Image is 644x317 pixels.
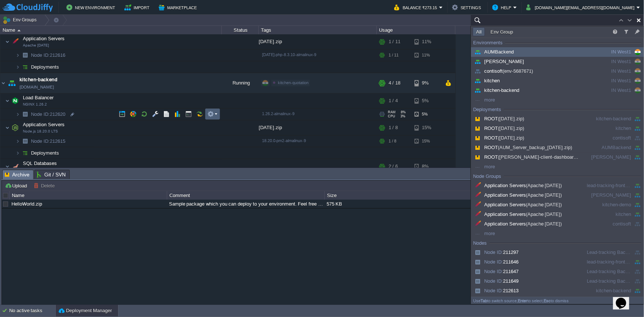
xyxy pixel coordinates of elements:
[10,93,20,108] img: AMDAwAAAACH5BAEAAAAALAAAAAABAAEAAAICRAEAOw==
[584,48,631,56] div: IN West1
[473,87,519,93] span: kitchen-backend
[30,150,60,156] a: Deployments
[22,121,66,128] span: Application Servers
[584,210,631,218] div: kitchen
[389,93,398,108] div: 1 / 4
[473,125,524,131] span: ROOT
[325,191,482,200] div: Size
[5,34,10,49] img: AMDAwAAAACH5BAEAAAAALAAAAAABAAEAAAICRAEAOw==
[473,269,519,274] span: 211647
[0,73,6,93] img: AMDAwAAAACH5BAEAAAAALAAAAAABAAEAAAICRAEAOw==
[16,61,20,73] img: AMDAwAAAACH5BAEAAAAALAAAAAABAAEAAAICRAEAOw==
[30,64,60,70] a: Deployments
[20,76,57,83] a: kitchen-backend
[22,161,58,166] a: SQL Databases
[10,159,20,174] img: AMDAwAAAACH5BAEAAAAALAAAAAABAAEAAAICRAEAOw==
[167,200,324,208] div: Sample package which you can deploy to your environment. Feel free to delete and upload a package...
[526,183,562,188] span: (Apache [DATE])
[20,108,30,120] img: AMDAwAAAACH5BAEAAAAALAAAAAABAAEAAAICRAEAOw==
[389,159,398,174] div: 2 / 6
[498,145,572,150] span: (AUM_Server_backup_[DATE].zip)
[20,147,30,159] img: AMDAwAAAACH5BAEAAAAALAAAAAABAAEAAAICRAEAOw==
[399,110,406,114] span: 8%
[59,307,112,314] button: Deployment Manager
[16,147,20,159] img: AMDAwAAAACH5BAEAAAAALAAAAAABAAEAAAICRAEAOw==
[9,305,55,317] div: No active tasks
[452,3,483,12] button: Settings
[10,191,167,200] div: Name
[584,115,631,123] div: kitchen-backend
[1,26,221,34] div: Name
[584,153,631,161] div: [PERSON_NAME]
[584,124,631,132] div: kitchen
[473,211,562,217] span: Application Servers
[398,114,406,118] span: 3%
[473,221,562,227] span: Application Servers
[222,73,259,93] div: Running
[22,122,66,127] a: Application ServersNode.js 18.20.0 LTS
[262,138,306,143] span: 18.20.0-pm2-almalinux-9
[484,278,503,284] span: Node ID:
[526,3,637,12] button: [DOMAIN_NAME][EMAIL_ADDRESS][DOMAIN_NAME]
[388,114,395,118] span: CPU
[30,111,66,117] span: 212620
[584,220,631,228] div: contisoft
[473,145,572,150] span: ROOT
[414,135,438,147] div: 15%
[5,159,10,174] img: AMDAwAAAACH5BAEAAAAALAAAAAABAAEAAAICRAEAOw==
[389,34,400,49] div: 1 / 11
[262,111,295,116] span: 1.26.2-almalinux-9
[473,106,501,113] div: Deployments
[492,3,513,12] button: Help
[584,287,631,295] div: kitchen-backend
[473,173,501,180] div: Node Groups
[5,182,29,189] button: Upload
[498,116,524,121] span: ([DATE].zip)
[473,97,495,103] span: more
[388,110,396,114] span: RAM
[484,269,503,274] span: Node ID:
[526,202,562,207] span: (Apache [DATE])
[22,95,55,100] a: Load BalancerNGINX 1.26.2
[20,61,30,73] img: AMDAwAAAACH5BAEAAAAALAAAAAABAAEAAAICRAEAOw==
[526,192,562,198] span: (Apache [DATE])
[10,34,20,49] img: AMDAwAAAACH5BAEAAAAALAAAAAABAAEAAAICRAEAOw==
[526,211,562,217] span: (Apache [DATE])
[30,138,66,144] a: Node ID:212615
[473,78,500,83] span: kitchen
[168,191,324,200] div: Comment
[31,52,50,58] span: Node ID:
[471,297,644,304] div: Use to switch source, to select, to dismiss
[473,135,524,141] span: ROOT
[262,52,317,57] span: [DATE]-php-8.3.10-almalinux-9
[5,93,10,108] img: AMDAwAAAACH5BAEAAAAALAAAAAABAAEAAAICRAEAOw==
[613,287,637,310] iframe: chat widget
[22,160,58,166] span: SQL Databases
[31,111,50,117] span: Node ID:
[498,135,524,141] span: ([DATE].zip)
[473,192,562,198] span: Application Servers
[414,49,438,61] div: 11%
[414,108,438,120] div: 5%
[7,73,17,93] img: AMDAwAAAACH5BAEAAAAALAAAAAABAAEAAAICRAEAOw==
[159,3,199,12] button: Marketplace
[394,3,439,12] button: Balance ₹273.15
[488,28,516,35] button: Env Group
[259,120,377,135] div: [DATE].zip
[30,111,66,117] a: Node ID:212620
[377,26,455,34] div: Usage
[325,200,482,208] div: 575 KB
[414,34,438,49] div: 11%
[503,68,533,74] span: (env-5687671)
[17,30,21,31] img: AMDAwAAAACH5BAEAAAAALAAAAAABAAEAAAICRAEAOw==
[22,35,66,42] span: Application Servers
[5,170,30,179] span: Archive
[37,170,66,179] span: Git / SVN
[473,249,519,255] span: 211297
[3,15,39,25] button: Env Groups
[473,240,487,247] div: Nodes
[10,120,20,135] img: AMDAwAAAACH5BAEAAAAALAAAAAABAAEAAAICRAEAOw==
[584,248,631,256] div: Lead-tracking Backend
